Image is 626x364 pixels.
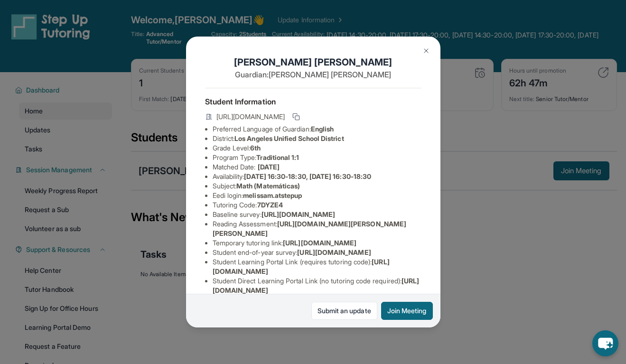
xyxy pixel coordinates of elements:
[213,124,421,134] li: Preferred Language of Guardian:
[258,163,280,171] span: [DATE]
[297,248,371,256] span: [URL][DOMAIN_NAME]
[283,239,356,247] span: [URL][DOMAIN_NAME]
[234,134,344,142] span: Los Angeles Unified School District
[256,153,299,161] span: Traditional 1:1
[213,238,421,248] li: Temporary tutoring link :
[205,96,421,107] h4: Student Information
[213,248,421,257] li: Student end-of-year survey :
[422,47,430,55] img: Close Icon
[213,191,421,200] li: Eedi login :
[213,162,421,172] li: Matched Date:
[213,220,407,237] span: [URL][DOMAIN_NAME][PERSON_NAME][PERSON_NAME]
[311,125,334,133] span: English
[213,181,421,191] li: Subject :
[205,56,421,69] h1: [PERSON_NAME] [PERSON_NAME]
[290,111,302,122] button: Copy link
[205,69,421,80] p: Guardian: [PERSON_NAME] [PERSON_NAME]
[213,219,421,238] li: Reading Assessment :
[213,134,421,143] li: District:
[213,257,421,276] li: Student Learning Portal Link (requires tutoring code) :
[213,153,421,162] li: Program Type:
[236,182,300,190] span: Math (Matemáticas)
[592,330,618,356] button: chat-button
[311,302,377,320] a: Submit an update
[213,143,421,153] li: Grade Level:
[381,302,433,320] button: Join Meeting
[262,210,335,218] span: [URL][DOMAIN_NAME]
[216,112,285,121] span: [URL][DOMAIN_NAME]
[213,200,421,210] li: Tutoring Code :
[213,172,421,181] li: Availability:
[213,210,421,219] li: Baseline survey :
[243,191,302,199] span: melissam.atstepup
[250,144,261,152] span: 6th
[213,276,421,295] li: Student Direct Learning Portal Link (no tutoring code required) :
[244,172,371,180] span: [DATE] 16:30-18:30, [DATE] 16:30-18:30
[257,201,283,209] span: 7DYZE4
